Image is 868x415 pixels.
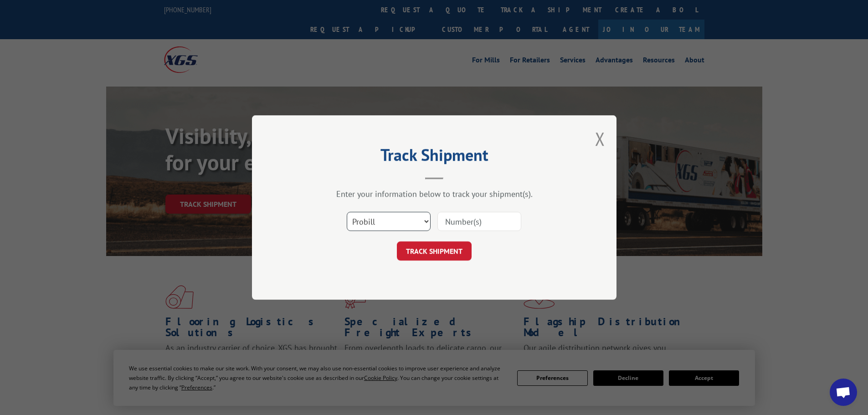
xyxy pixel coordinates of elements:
[298,189,571,199] div: Enter your information below to track your shipment(s).
[397,241,472,261] button: TRACK SHIPMENT
[437,212,521,231] input: Number(s)
[595,127,605,151] button: Close modal
[298,149,571,166] h2: Track Shipment
[830,379,857,406] div: Open chat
